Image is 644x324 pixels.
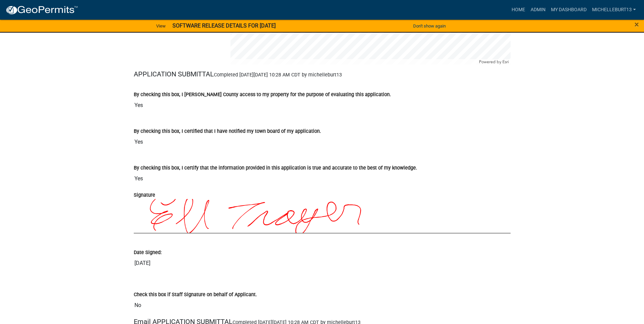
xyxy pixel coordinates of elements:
h5: APPLICATION SUBMITTAL [134,70,511,78]
img: wClPlwAAAAGSURBVAMAH45nC+jdPsUAAAAASUVORK5CYII= [134,199,385,233]
label: Date Signed: [134,250,162,255]
a: michelleburt13 [589,3,639,16]
a: Home [509,3,528,16]
button: Don't show again [410,20,448,32]
span: Completed [DATE][DATE] 10:28 AM CDT by michelleburt13 [214,72,342,78]
label: By checking this box, I certify that the information provided in this application is true and acc... [134,166,417,170]
a: Esri [502,59,509,64]
span: × [634,20,639,29]
label: By checking this box, I [PERSON_NAME] County access to my property for the purpose of evaluating ... [134,92,391,97]
a: Admin [528,3,548,16]
a: My Dashboard [548,3,589,16]
label: Signature [134,193,155,198]
div: Powered by [477,59,511,65]
a: View [153,20,168,32]
button: Close [634,20,639,29]
strong: SOFTWARE RELEASE DETAILS FOR [DATE] [172,22,276,29]
label: Check this box if Staff Signature on behalf of Applicant. [134,292,257,297]
label: By checking this box, I certified that I have notified my town board of my application. [134,129,321,134]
